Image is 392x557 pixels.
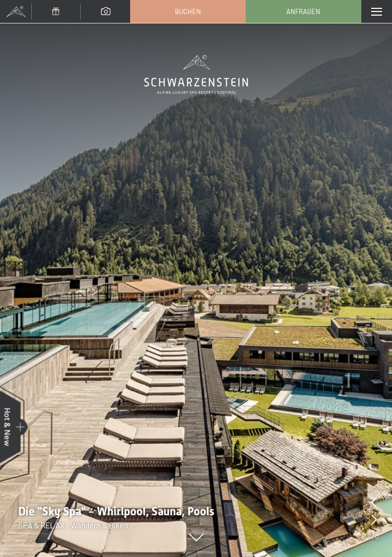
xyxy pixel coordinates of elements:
a: Anfragen [246,1,361,22]
span: Die "Sky Spa" - Whirlpool, Sauna, Pools [18,505,214,518]
span: Anfragen [286,7,320,16]
span: SPA & RELAX - Wandern & Biken [18,521,128,530]
span: Buchen [175,7,201,16]
span: Hot & New [3,407,13,446]
span: / [372,530,375,541]
a: Buchen [131,1,245,22]
span: 1 [369,530,372,541]
span: 8 [375,530,379,541]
